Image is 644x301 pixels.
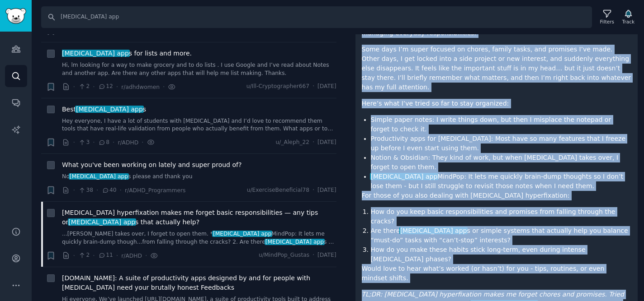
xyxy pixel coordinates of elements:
p: For those of you also dealing with [MEDICAL_DATA] hyperfixation: [362,191,632,200]
span: r/ADHD [118,139,138,146]
span: u/Ill-Cryptographer667 [246,83,309,91]
p: Here’s what I’ve tried so far to stay organized: [362,99,632,108]
span: · [73,251,75,260]
p: Would love to hear what’s worked (or hasn’t) for you - tips, routines, or even mindset shifts. [362,264,632,283]
img: GummySearch logo [5,8,26,24]
span: [DATE] [317,139,336,147]
span: [DATE] [317,186,336,194]
a: Hi, lm looking for a way to make grocery and to do lists . I use Google and I’ve read about Notes... [62,61,336,77]
a: What you've been working on lately and super proud of? [62,160,241,170]
span: [DATE] [317,83,336,91]
li: Productivity apps for [MEDICAL_DATA]: Most have so many features that I freeze up before I even s... [371,134,632,153]
span: u/_Aleph_22 [276,139,310,147]
span: r/ADHD_Programmers [125,187,185,194]
span: u/ExerciseBeneficial78 [247,186,309,194]
a: No[MEDICAL_DATA] apps please and thank you [62,173,336,181]
span: · [113,138,114,147]
li: How do you keep basic responsibilities and promises from falling through the cracks? [371,207,632,226]
a: [MEDICAL_DATA] apps for lists and more. [62,49,192,58]
span: [MEDICAL_DATA] app [212,231,272,237]
p: Some days I’m super focused on chores, family tasks, and promises I’ve made. Other days, I get lo... [362,45,632,92]
span: 3 [78,139,90,147]
span: [MEDICAL_DATA] app [399,227,468,234]
span: · [142,138,143,147]
span: · [313,251,314,259]
span: 8 [98,139,109,147]
span: · [93,138,95,147]
span: 38 [78,186,93,194]
span: · [163,82,165,92]
li: Are there s or simple systems that actually help you balance “must-do” tasks with “can’t-stop” in... [371,226,632,245]
span: · [120,185,122,195]
span: · [116,82,118,92]
span: · [73,82,75,92]
div: Track [622,19,635,25]
a: ...[PERSON_NAME] takes over, I forget to open them. *[MEDICAL_DATA] appMindPop: It lets me quickl... [62,230,336,246]
button: Track [619,8,638,27]
span: [MEDICAL_DATA] app [370,173,438,180]
span: [MEDICAL_DATA] app [265,239,325,245]
span: · [73,138,75,147]
span: 2 [78,83,90,91]
li: MindPop: It lets me quickly brain-dump thoughts so I don’t lose them - but I still struggle to re... [371,172,632,191]
span: 12 [98,83,113,91]
a: Best[MEDICAL_DATA] apps [62,105,146,114]
li: Simple paper notes: I write things down, but then I misplace the notepad or forget to check it. [371,115,632,134]
span: Best s [62,105,146,114]
span: [MEDICAL_DATA] app [68,218,136,226]
span: · [145,251,147,260]
span: 40 [102,186,117,194]
span: [MEDICAL_DATA] hyperfixation makes me forget basic responsibilities — any tips or s that actually... [62,208,336,227]
span: · [116,251,118,260]
span: r/adhdwomen [121,84,160,90]
li: How do you make these habits stick long-term, even during intense [MEDICAL_DATA] phases? [371,245,632,264]
span: [MEDICAL_DATA] app [61,50,129,57]
span: u/MindPop_Gustas [259,251,309,259]
span: [DATE] [317,251,336,259]
span: [MEDICAL_DATA] app [69,173,129,180]
li: Notion & Obsidian: They kind of work, but when [MEDICAL_DATA] takes over, I forget to open them. [371,153,632,172]
a: Hey everyone, I have a lot of students with [MEDICAL_DATA] and I’d love to recommend them tools t... [62,117,336,133]
span: · [96,185,98,195]
span: [MEDICAL_DATA] app [75,106,143,113]
span: s for lists and more. [62,49,192,58]
span: r/ADHD [121,253,142,259]
input: Search Keyword [41,6,592,28]
span: 11 [98,251,113,259]
span: · [73,185,75,195]
span: · [313,83,314,91]
a: [MEDICAL_DATA] hyperfixation makes me forget basic responsibilities — any tips or[MEDICAL_DATA] a... [62,208,336,227]
div: Filters [600,19,614,25]
span: · [93,82,95,92]
span: · [93,251,95,260]
span: · [313,186,314,194]
span: 2 [78,251,90,259]
a: [DOMAIN_NAME]: A suite of productivity apps designed by and for people with [MEDICAL_DATA] need y... [62,273,336,292]
span: · [313,139,314,147]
